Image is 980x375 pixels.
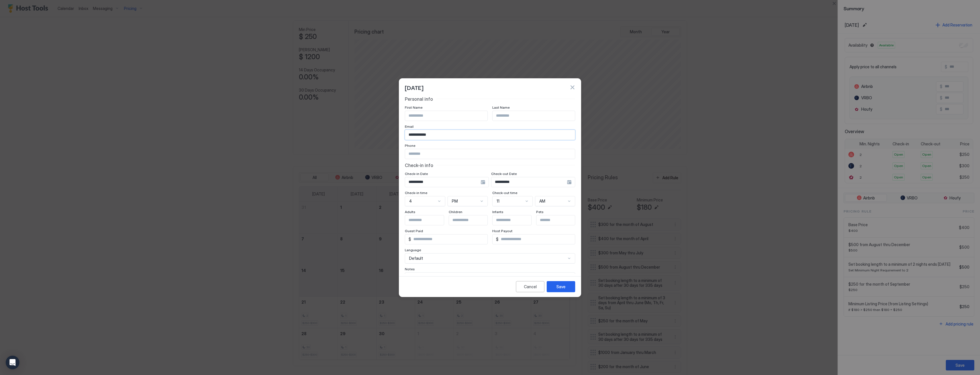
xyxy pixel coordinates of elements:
[452,199,458,204] span: PM
[497,199,499,204] span: 11
[449,210,462,214] span: Children
[491,172,517,176] span: Check-out Date
[411,234,487,244] input: Input Field
[405,273,575,300] textarea: Input Field
[405,83,423,92] span: [DATE]
[405,229,423,233] span: Guest Paid
[409,199,412,204] span: 4
[547,281,575,292] button: Save
[493,215,539,225] input: Input Field
[524,284,537,290] div: Cancel
[409,237,411,242] span: $
[405,172,428,176] span: Check-in Date
[405,130,575,140] input: Input Field
[492,210,503,214] span: Infants
[405,191,427,195] span: Check-in time
[536,210,544,214] span: Pets
[499,234,575,244] input: Input Field
[405,105,422,110] span: First Name
[496,237,499,242] span: $
[405,124,414,129] span: Email
[556,284,565,290] div: Save
[492,105,510,110] span: Last Name
[492,191,517,195] span: Check-out time
[493,111,575,121] input: Input Field
[405,267,415,271] span: Notes
[405,111,487,121] input: Input Field
[405,177,481,187] input: Input Field
[539,199,545,204] span: AM
[449,215,496,225] input: Input Field
[405,96,433,102] span: Personal info
[6,356,19,369] div: Open Intercom Messenger
[405,248,421,252] span: Language
[405,149,575,159] input: Input Field
[405,143,415,148] span: Phone
[405,215,452,225] input: Input Field
[492,229,513,233] span: Host Payout
[409,256,423,261] span: Default
[405,162,433,168] span: Check-in info
[536,215,583,225] input: Input Field
[405,210,415,214] span: Adults
[516,281,544,292] button: Cancel
[491,177,567,187] input: Input Field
